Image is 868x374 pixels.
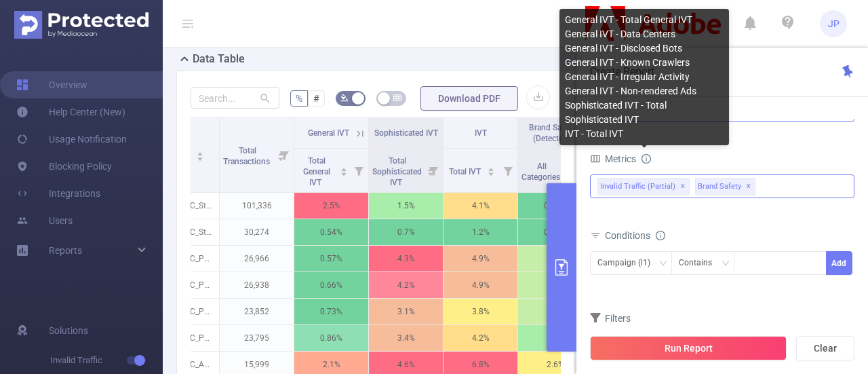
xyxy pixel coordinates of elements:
[518,325,592,351] p: 1.8%
[565,71,690,82] span: General IVT - Irregular Activity
[518,246,592,272] p: 2.1%
[303,156,330,187] span: Total General IVT
[565,128,623,139] span: IVT - Total IVT
[393,94,401,102] i: icon: table
[369,246,443,272] p: 4.3%
[220,219,294,245] p: 30,274
[590,336,787,360] button: Run Report
[294,299,368,324] p: 0.73%
[220,272,294,298] p: 26,938
[443,246,517,272] p: 4.9%
[443,272,517,298] p: 4.9%
[349,149,368,192] i: Filter menu
[16,126,127,153] a: Usage Notification
[14,11,149,39] img: Protected Media
[16,71,87,98] a: Overview
[220,325,294,351] p: 23,795
[498,149,517,192] i: Filter menu
[695,178,755,195] span: Brand Safety
[196,150,203,154] i: icon: caret-up
[565,43,682,54] span: General IVT - Disclosed Bots
[191,87,279,109] input: Search...
[529,123,575,143] span: Brand Safety (Detected)
[294,272,368,298] p: 0.66%
[521,162,562,182] span: All Categories
[420,86,518,111] button: Download PDF
[294,193,368,219] p: 2.5%
[605,230,665,241] span: Conditions
[369,219,443,245] p: 0.7%
[50,347,163,374] span: Invalid Traffic
[642,154,651,164] i: icon: info-circle
[659,259,667,269] i: icon: down
[340,166,348,170] i: icon: caret-up
[449,167,483,176] span: Total IVT
[16,98,125,126] a: Help Center (New)
[565,86,696,96] span: General IVT - Non-rendered Ads
[518,272,592,298] p: 2.1%
[722,259,730,269] i: icon: down
[828,10,840,37] span: JP
[308,128,349,138] span: General IVT
[488,166,495,170] i: icon: caret-up
[340,166,348,174] div: Sort
[518,299,592,324] p: 2%
[518,193,592,219] p: 0.08%
[294,325,368,351] p: 0.86%
[488,170,495,174] i: icon: caret-down
[220,246,294,272] p: 26,966
[16,207,73,234] a: Users
[369,299,443,324] p: 3.1%
[443,219,517,245] p: 1.2%
[220,193,294,219] p: 101,336
[443,299,517,324] p: 3.8%
[565,29,675,39] span: General IVT - Data Centers
[340,94,349,102] i: icon: bg-colors
[565,14,692,25] span: General IVT - Total General IVT
[196,155,203,160] i: icon: caret-down
[565,57,690,68] span: General IVT - Known Crawlers
[590,313,631,324] span: Filters
[679,252,722,274] div: Contains
[275,118,294,192] i: Filter menu
[16,153,112,180] a: Blocking Policy
[597,178,690,195] span: Invalid Traffic (partial)
[16,180,100,207] a: Integrations
[826,251,852,275] button: Add
[340,170,348,174] i: icon: caret-down
[193,51,245,67] h2: Data Table
[475,128,487,138] span: IVT
[374,128,438,138] span: Sophisticated IVT
[369,272,443,298] p: 4.2%
[443,193,517,219] p: 4.1%
[369,325,443,351] p: 3.4%
[296,93,302,104] span: %
[680,179,686,195] span: ✕
[656,231,665,240] i: icon: info-circle
[369,193,443,219] p: 1.5%
[424,149,443,192] i: Filter menu
[220,299,294,324] p: 23,852
[443,325,517,351] p: 4.2%
[313,93,319,104] span: #
[590,153,636,164] span: Metrics
[372,156,422,187] span: Total Sophisticated IVT
[487,166,495,174] div: Sort
[49,237,82,264] a: Reports
[49,245,82,256] span: Reports
[796,336,854,360] button: Clear
[49,317,88,344] span: Solutions
[294,219,368,245] p: 0.54%
[223,146,272,166] span: Total Transactions
[565,100,667,125] span: Sophisticated IVT - Total Sophisticated IVT
[294,246,368,272] p: 0.57%
[597,252,660,274] div: Campaign (l1)
[746,179,751,195] span: ✕
[196,150,204,158] div: Sort
[518,219,592,245] p: 0.05%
